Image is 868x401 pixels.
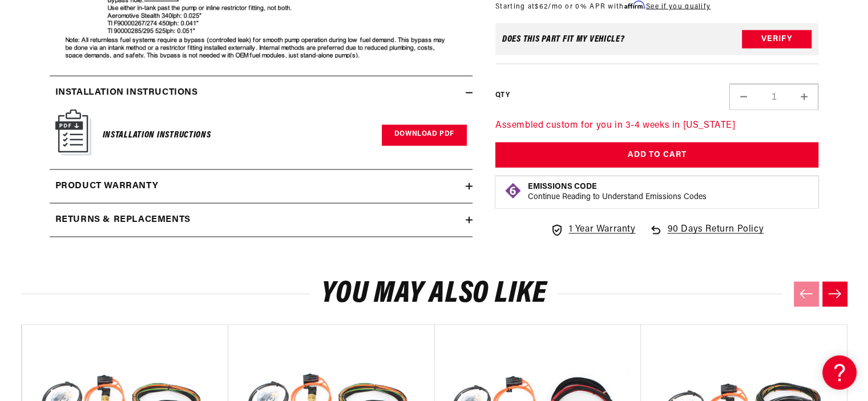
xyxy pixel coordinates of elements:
button: Verify [742,30,812,48]
h2: You may also like [21,281,847,307]
img: Instruction Manual [55,110,91,156]
span: 1 Year Warranty [568,222,635,237]
button: Previous slide [794,282,819,307]
button: Next slide [822,282,847,307]
label: QTY [495,91,510,100]
span: Affirm [624,1,644,9]
summary: Product warranty [50,170,473,203]
span: $62 [535,3,548,10]
button: Emissions CodeContinue Reading to Understand Emissions Codes [528,182,706,202]
p: Assembled custom for you in 3-4 weeks in [US_STATE] [495,119,819,133]
div: Does This part fit My vehicle? [502,35,625,44]
h6: Installation Instructions [103,128,211,143]
span: 90 Days Return Policy [667,222,764,249]
strong: Emissions Code [528,183,597,191]
button: Add to Cart [495,143,819,168]
h2: Installation Instructions [55,86,198,100]
summary: Installation Instructions [50,76,473,110]
img: Emissions code [504,182,522,200]
p: Starting at /mo or 0% APR with . [495,1,710,12]
a: 1 Year Warranty [550,222,635,237]
a: 90 Days Return Policy [649,222,764,249]
a: Download PDF [382,125,467,146]
summary: Returns & replacements [50,204,473,237]
a: See if you qualify - Learn more about Affirm Financing (opens in modal) [646,3,710,10]
h2: Product warranty [55,179,159,194]
p: Continue Reading to Understand Emissions Codes [528,192,706,202]
h2: Returns & replacements [55,213,191,228]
